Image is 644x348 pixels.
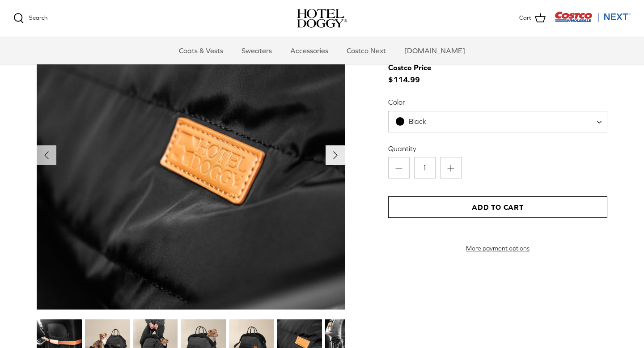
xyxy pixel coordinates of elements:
[388,196,607,218] button: Add to Cart
[282,37,336,64] a: Accessories
[396,37,473,64] a: [DOMAIN_NAME]
[37,145,56,165] button: Previous
[297,9,347,28] a: hoteldoggy.com hoteldoggycom
[555,17,631,24] a: Visit Costco Next
[409,117,426,125] span: Black
[389,117,444,126] span: Black
[388,245,607,252] a: More payment options
[519,13,531,23] span: Cart
[388,62,431,74] div: Costco Price
[29,14,47,21] span: Search
[339,37,394,64] a: Costco Next
[388,97,607,107] label: Color
[233,37,280,64] a: Sweaters
[297,9,347,28] img: hoteldoggycom
[388,62,440,86] span: $114.99
[326,145,345,165] button: Next
[555,11,631,22] img: Costco Next
[388,111,607,132] span: Black
[388,144,607,153] label: Quantity
[414,157,436,178] input: Quantity
[13,13,47,24] a: Search
[171,37,231,64] a: Coats & Vests
[519,13,546,24] a: Cart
